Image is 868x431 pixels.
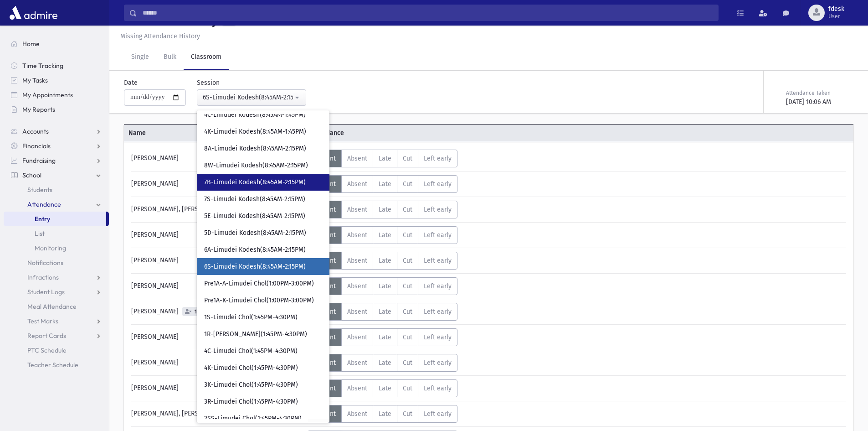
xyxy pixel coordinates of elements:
[156,45,184,70] a: Bulk
[204,212,305,221] span: 5E-Limudei Kodesh(8:45AM-2:15PM)
[347,308,367,316] span: Absent
[424,257,452,265] span: Left early
[204,110,306,119] span: 4C-Limudei Kodesh(8:45AM-1:45PM)
[27,288,65,296] span: Student Logs
[204,363,298,373] span: 4K-Limudei Chol(1:45PM-4:30PM)
[308,252,457,270] div: AttTypes
[204,228,306,238] span: 5D-Limudei Kodesh(8:45AM-2:15PM)
[347,257,367,265] span: Absent
[4,255,109,270] a: Notifications
[27,346,67,354] span: PTC Schedule
[403,231,412,239] span: Cut
[4,102,109,117] a: My Reports
[22,62,63,70] span: Time Tracking
[4,299,109,314] a: Meal Attendance
[308,405,457,423] div: AttTypes
[424,308,452,316] span: Left early
[4,58,109,73] a: Time Tracking
[22,156,56,165] span: Fundraising
[22,142,51,150] span: Financials
[347,359,367,367] span: Absent
[127,328,308,346] div: [PERSON_NAME]
[347,410,367,418] span: Absent
[4,168,109,182] a: School
[347,384,367,392] span: Absent
[27,361,78,369] span: Teacher Schedule
[197,78,220,88] label: Session
[22,105,55,114] span: My Reports
[204,397,298,406] span: 3R-Limudei Chol(1:45PM-4:30PM)
[308,201,457,218] div: AttTypes
[424,333,452,341] span: Left early
[117,32,200,40] a: Missing Attendance History
[4,241,109,255] a: Monitoring
[204,127,306,136] span: 4K-Limudei Kodesh(8:45AM-1:45PM)
[4,285,109,299] a: Student Logs
[204,313,298,322] span: 1S-Limudei Chol(1:45PM-4:30PM)
[204,195,305,204] span: 7S-Limudei Kodesh(8:45AM-2:15PM)
[424,384,452,392] span: Left early
[124,45,156,70] a: Single
[27,200,61,208] span: Attendance
[379,257,391,265] span: Late
[127,226,308,244] div: [PERSON_NAME]
[203,93,293,102] div: 6S-Limudei Kodesh(8:45AM-2:15PM)
[403,206,412,213] span: Cut
[306,128,488,138] span: Attendance
[4,36,109,51] a: Home
[828,13,844,20] span: User
[424,282,452,290] span: Left early
[204,414,302,423] span: 2SS-Limudei Chol(1:45PM-4:30PM)
[347,333,367,341] span: Absent
[403,410,412,418] span: Cut
[137,5,718,21] input: Search
[403,257,412,265] span: Cut
[403,308,412,316] span: Cut
[424,155,452,162] span: Left early
[197,89,306,106] button: 6S-Limudei Kodesh(8:45AM-2:15PM)
[204,161,308,170] span: 8W-Limudei Kodesh(8:45AM-2:15PM)
[204,144,306,153] span: 8A-Limudei Kodesh(8:45AM-2:15PM)
[127,354,308,372] div: [PERSON_NAME]
[403,180,412,188] span: Cut
[124,78,138,88] label: Date
[4,197,109,212] a: Attendance
[22,171,41,179] span: School
[27,186,52,194] span: Students
[4,88,109,102] a: My Appointments
[193,309,199,315] span: 1
[127,277,308,295] div: [PERSON_NAME]
[308,175,457,193] div: AttTypes
[4,124,109,139] a: Accounts
[379,206,391,213] span: Late
[4,343,109,358] a: PTC Schedule
[22,40,40,48] span: Home
[347,155,367,162] span: Absent
[403,384,412,392] span: Cut
[204,380,298,389] span: 3K-Limudei Chol(1:45PM-4:30PM)
[4,73,109,88] a: My Tasks
[27,259,63,267] span: Notifications
[204,330,307,339] span: 1R-[PERSON_NAME](1:45PM-4:30PM)
[22,76,48,84] span: My Tasks
[35,229,45,238] span: List
[379,282,391,290] span: Late
[347,180,367,188] span: Absent
[403,282,412,290] span: Cut
[347,206,367,213] span: Absent
[127,175,308,193] div: [PERSON_NAME]
[4,314,109,328] a: Test Marks
[4,226,109,241] a: List
[379,384,391,392] span: Late
[379,231,391,239] span: Late
[424,410,452,418] span: Left early
[424,180,452,188] span: Left early
[27,273,59,281] span: Infractions
[124,128,306,138] span: Name
[35,215,50,223] span: Entry
[379,180,391,188] span: Late
[347,231,367,239] span: Absent
[786,89,852,97] div: Attendance Taken
[184,45,229,70] a: Classroom
[127,201,308,218] div: [PERSON_NAME], [PERSON_NAME]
